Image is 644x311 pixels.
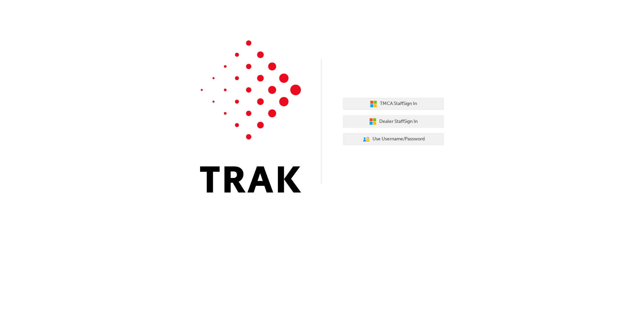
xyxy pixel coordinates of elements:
span: TMCA Staff Sign In [380,100,417,108]
span: Dealer Staff Sign In [379,118,418,126]
button: Dealer StaffSign In [343,115,444,128]
button: Use Username/Password [343,133,444,146]
img: Trak [200,40,301,193]
span: Use Username/Password [373,135,425,143]
button: TMCA StaffSign In [343,98,444,110]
